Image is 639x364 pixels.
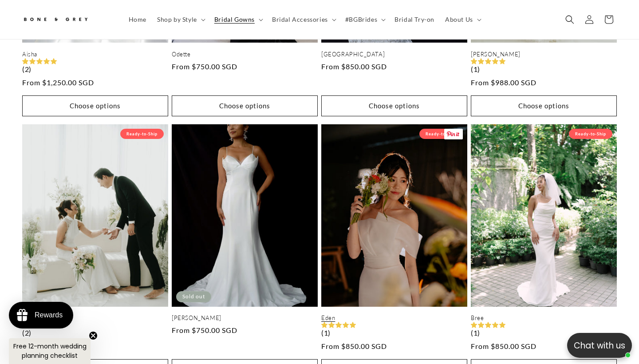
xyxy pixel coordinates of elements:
button: Close teaser [89,331,98,340]
span: #BGBrides [345,16,377,24]
a: [PERSON_NAME] [22,314,168,322]
summary: #BGBrides [340,10,389,29]
a: Eden [321,314,467,322]
a: Bone and Grey Bridal [19,9,114,30]
span: Bridal Accessories [272,16,328,24]
img: Bone and Grey Bridal [22,12,89,27]
a: Aisha [22,51,168,58]
div: Free 12-month wedding planning checklistClose teaser [9,338,91,364]
span: Bridal Gowns [214,16,255,24]
span: Home [129,16,146,24]
a: [GEOGRAPHIC_DATA] [321,51,467,58]
p: Chat with us [567,339,632,352]
summary: Bridal Accessories [267,10,340,29]
a: [PERSON_NAME] [471,51,617,58]
button: Choose options [172,95,318,116]
a: Bree [471,314,617,322]
span: Bridal Try-on [394,16,434,24]
summary: Shop by Style [152,10,209,29]
button: Choose options [22,95,168,116]
a: Home [123,10,152,29]
summary: Search [560,10,580,29]
button: Choose options [471,95,617,116]
div: Rewards [35,311,63,319]
a: Bridal Try-on [389,10,440,29]
button: Open chatbox [567,333,632,358]
span: About Us [445,16,473,24]
a: [PERSON_NAME] [172,314,318,322]
a: Odette [172,51,318,58]
span: Free 12-month wedding planning checklist [13,342,87,360]
summary: About Us [440,10,485,29]
button: Choose options [321,95,467,116]
summary: Bridal Gowns [209,10,267,29]
span: Shop by Style [157,16,197,24]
